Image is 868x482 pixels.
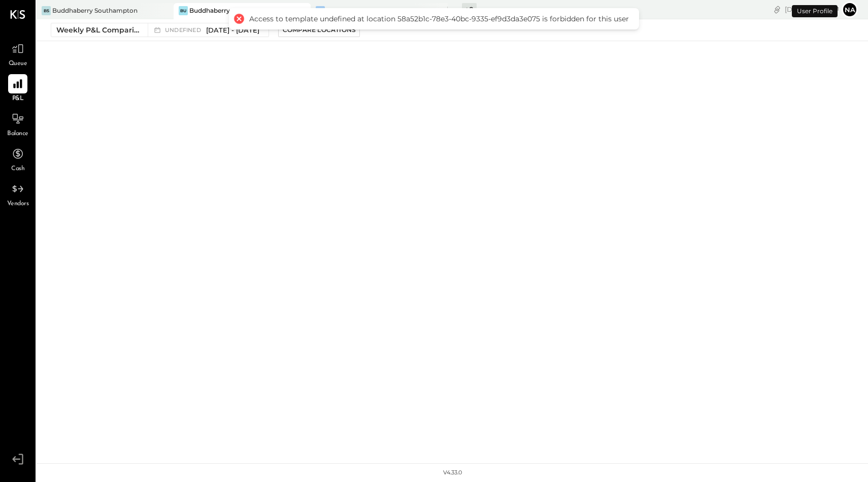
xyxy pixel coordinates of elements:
[1,39,35,69] a: Queue
[792,5,838,17] div: User Profile
[249,14,629,23] div: Access to template undefined at location 58a52b1c-78e3-40bc-9335-ef9d3da3e075 is forbidden for th...
[179,6,188,15] div: Bu
[278,23,360,37] button: Compare Locations
[842,2,858,18] button: na
[56,25,142,35] div: Weekly P&L Comparison
[42,6,51,15] div: BS
[11,165,24,174] span: Cash
[316,6,325,15] div: BF
[326,6,404,15] div: Buddhaberry Food Truck
[785,5,839,14] div: [DATE]
[7,200,29,209] span: Vendors
[443,469,462,477] div: v 4.33.0
[462,3,477,16] div: + 0
[1,179,35,209] a: Vendors
[52,6,138,15] div: Buddhaberry Southampton
[12,94,24,104] span: P&L
[51,23,269,37] button: Weekly P&L Comparison undefined[DATE] - [DATE]
[9,59,27,69] span: Queue
[1,109,35,139] a: Balance
[189,6,230,15] div: Buddhaberry
[7,130,28,139] span: Balance
[1,74,35,104] a: P&L
[772,4,782,15] div: copy link
[206,25,259,35] span: [DATE] - [DATE]
[1,144,35,174] a: Cash
[165,27,204,33] span: undefined
[283,25,355,34] div: Compare Locations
